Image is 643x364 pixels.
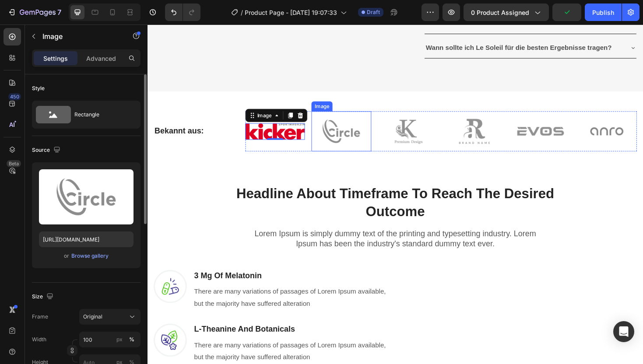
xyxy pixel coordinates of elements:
button: Publish [585,3,622,21]
div: Browse gallery [71,252,109,260]
div: Publish [592,8,614,17]
p: There are many variations of passages of Lorem Ipsum available, but the majority have suffered al... [49,334,255,359]
p: Settings [43,54,68,63]
span: Original [83,313,102,321]
div: Undo/Redo [165,3,200,21]
p: Image [42,31,117,42]
button: 7 [4,3,65,21]
p: Headline About Timeframe To Reach The Desired Outcome [88,170,437,208]
div: Source [32,144,62,156]
label: Width [32,336,46,343]
iframe: Design area [148,24,643,364]
input: https://example.com/image.jpg [39,231,134,247]
label: Frame [32,313,48,321]
img: preview-image [39,169,134,224]
button: 0 product assigned [464,3,549,21]
span: Draft [367,8,380,16]
span: or [64,251,69,261]
p: 3 Mg Of Melatonin [49,261,255,272]
button: Browse gallery [71,252,109,260]
div: Open Intercom Messenger [613,321,634,342]
div: Rectangle [74,105,128,125]
button: Original [79,309,141,325]
input: px% [79,332,141,347]
button: px [126,334,137,345]
span: 0 product assigned [471,8,529,17]
p: L-Theanine And Botanicals [49,318,255,329]
p: 7 [57,7,61,17]
p: There are many variations of passages of Lorem Ipsum available, but the majority have suffered al... [49,277,255,302]
p: Lorem Ipsum is simply dummy text of the printing and typesetting industry. Lorem Ipsum has been t... [110,217,415,238]
div: % [129,336,134,343]
button: % [114,334,125,345]
div: Image [176,83,194,91]
div: Style [32,84,45,92]
p: Advanced [86,54,116,63]
span: / [241,8,243,17]
span: Product Page - [DATE] 19:07:33 [245,8,337,17]
div: 450 [8,93,21,100]
div: Size [32,291,55,303]
div: Beta [7,160,21,167]
div: px [116,336,123,343]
